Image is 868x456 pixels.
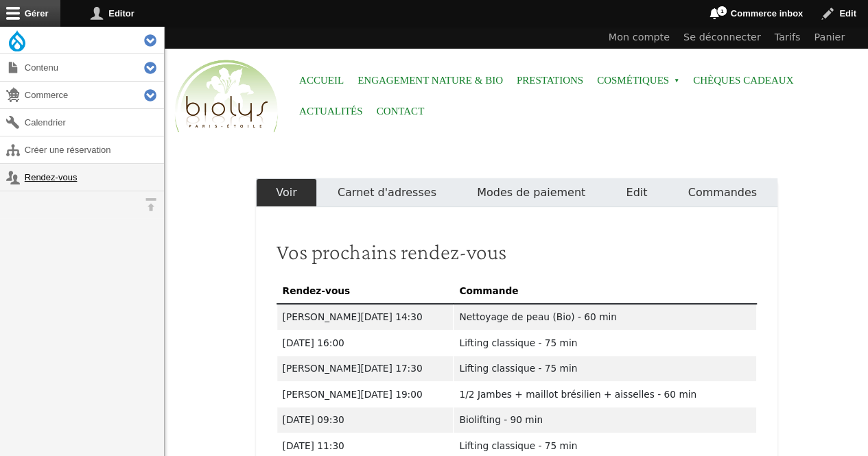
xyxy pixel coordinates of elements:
a: Tarifs [768,27,808,49]
a: Modes de paiement [456,178,605,207]
span: » [674,78,679,84]
nav: Onglets [256,178,777,207]
time: [PERSON_NAME][DATE] 17:30 [283,363,423,374]
img: Accueil [172,58,281,136]
time: [PERSON_NAME][DATE] 19:00 [283,389,423,400]
time: [DATE] 11:30 [283,440,344,451]
button: Orientation horizontale [137,191,164,218]
a: Edit [606,178,668,207]
time: [DATE] 16:00 [283,337,344,348]
a: Actualités [299,96,363,127]
span: Cosmétiques [597,65,679,96]
a: Chèques cadeaux [693,65,793,96]
a: Mon compte [602,27,677,49]
span: 1 [716,5,727,16]
a: Contact [377,96,425,127]
th: Rendez-vous [277,278,454,304]
td: Biolifting - 90 min [454,407,756,433]
td: Lifting classique - 75 min [454,356,756,382]
td: Nettoyage de peau (Bio) - 60 min [454,304,756,330]
time: [DATE] 09:30 [283,414,344,425]
a: Voir [256,178,318,207]
a: Se déconnecter [677,27,768,49]
a: Commandes [668,178,777,207]
a: Carnet d'adresses [317,178,456,207]
a: Panier [807,27,852,49]
a: Accueil [299,65,344,96]
header: Entête du site [165,27,868,144]
td: Lifting classique - 75 min [454,330,756,356]
td: 1/2 Jambes + maillot brésilien + aisselles - 60 min [454,381,756,407]
th: Commande [454,278,756,304]
a: Engagement Nature & Bio [357,65,503,96]
h2: Vos prochains rendez-vous [277,239,757,265]
a: Prestations [517,65,583,96]
time: [PERSON_NAME][DATE] 14:30 [283,311,423,322]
